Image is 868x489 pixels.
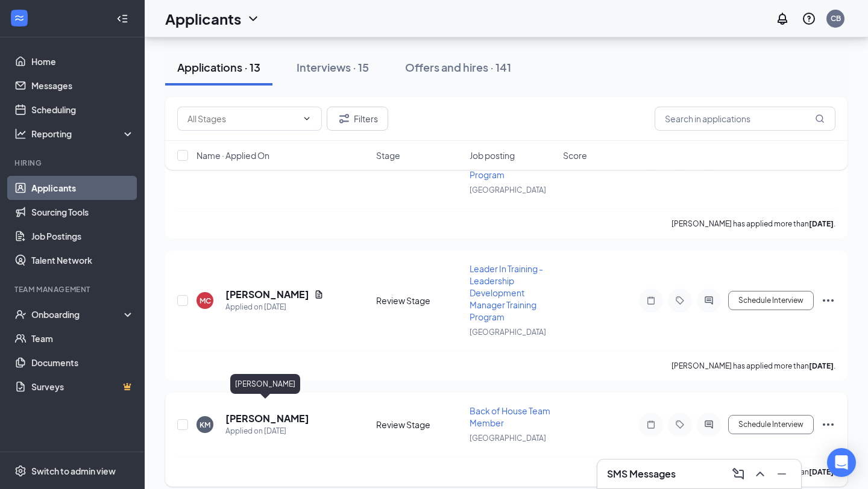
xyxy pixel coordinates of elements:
[14,465,27,477] svg: Settings
[470,328,546,337] span: [GEOGRAPHIC_DATA]
[809,361,834,370] b: [DATE]
[821,417,835,432] svg: Ellipses
[200,296,211,306] div: MC
[14,308,27,320] svg: UserCheck
[831,13,841,23] div: CB
[177,60,260,75] div: Applications · 13
[802,11,816,26] svg: QuestionInfo
[230,374,300,394] div: [PERSON_NAME]
[673,420,687,429] svg: Tag
[376,149,400,161] span: Stage
[31,128,135,140] div: Reporting
[327,107,388,131] button: Filter Filters
[187,112,297,125] input: All Stages
[702,296,716,305] svg: ActiveChat
[225,288,309,301] h5: [PERSON_NAME]
[655,107,835,131] input: Search in applications
[31,326,134,350] a: Team
[31,176,134,200] a: Applicants
[728,415,814,434] button: Schedule Interview
[31,224,134,248] a: Job Postings
[671,219,835,229] p: [PERSON_NAME] has applied more than .
[225,425,309,437] div: Applied on [DATE]
[116,13,128,25] svg: Collapse
[31,465,116,477] div: Switch to admin view
[470,263,543,322] span: Leader In Training - Leadership Development Manager Training Program
[14,128,27,140] svg: Analysis
[31,98,134,122] a: Scheduling
[165,8,241,29] h1: Applicants
[297,60,369,75] div: Interviews · 15
[197,149,269,161] span: Name · Applied On
[821,293,835,308] svg: Ellipses
[753,467,767,481] svg: ChevronUp
[302,114,312,123] svg: ChevronDown
[470,185,546,195] span: [GEOGRAPHIC_DATA]
[809,467,834,476] b: [DATE]
[728,291,814,310] button: Schedule Interview
[14,284,132,294] div: Team Management
[815,114,825,123] svg: MagnifyingGlass
[225,412,309,425] h5: [PERSON_NAME]
[200,420,210,430] div: KM
[750,464,770,484] button: ChevronUp
[809,219,834,228] b: [DATE]
[376,419,462,431] div: Review Stage
[31,73,134,98] a: Messages
[775,11,790,26] svg: Notifications
[31,248,134,272] a: Talent Network
[644,420,658,429] svg: Note
[31,49,134,73] a: Home
[337,111,351,126] svg: Filter
[729,464,748,484] button: ComposeMessage
[772,464,791,484] button: Minimize
[31,308,124,320] div: Onboarding
[644,296,658,305] svg: Note
[671,361,835,371] p: [PERSON_NAME] has applied more than .
[13,12,25,24] svg: WorkstreamLogo
[702,420,716,429] svg: ActiveChat
[225,301,324,313] div: Applied on [DATE]
[470,149,515,161] span: Job posting
[31,200,134,224] a: Sourcing Tools
[14,158,132,168] div: Hiring
[775,467,789,481] svg: Minimize
[405,60,511,75] div: Offers and hires · 141
[376,294,462,307] div: Review Stage
[673,296,687,305] svg: Tag
[607,467,676,481] h3: SMS Messages
[563,149,587,161] span: Score
[470,405,550,428] span: Back of House Team Member
[314,290,324,299] svg: Document
[827,448,856,477] div: Open Intercom Messenger
[731,467,746,481] svg: ComposeMessage
[470,434,546,443] span: [GEOGRAPHIC_DATA]
[31,375,134,399] a: SurveysCrown
[246,11,260,26] svg: ChevronDown
[31,350,134,375] a: Documents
